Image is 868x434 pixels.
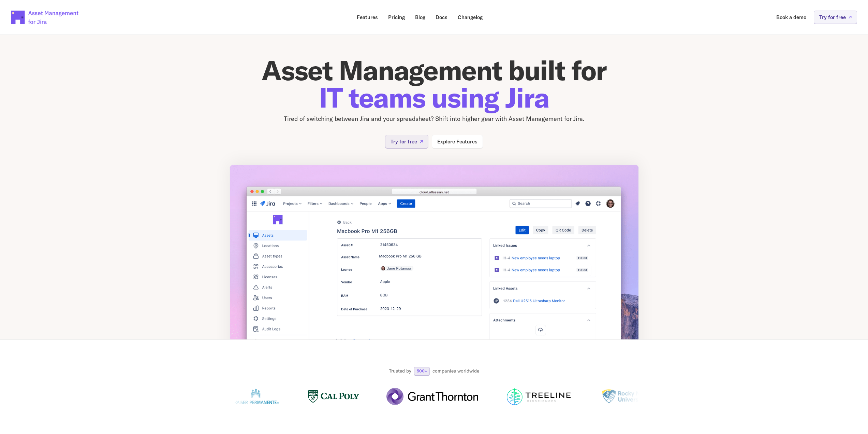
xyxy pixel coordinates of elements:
[319,80,549,115] span: IT teams using Jira
[771,11,811,24] a: Book a demo
[389,368,411,375] p: Trusted by
[233,388,281,405] img: Logo
[776,15,806,20] p: Book a demo
[352,11,383,24] a: Features
[431,11,452,24] a: Docs
[230,57,639,111] h1: Asset Management built for
[230,114,639,124] p: Tired of switching between Jira and your spreadsheet? Shift into higher gear with Asset Managemen...
[819,15,846,20] p: Try for free
[814,11,857,24] a: Try for free
[388,15,405,20] p: Pricing
[391,139,417,144] p: Try for free
[453,11,487,24] a: Changelog
[417,369,427,373] p: 500+
[308,388,359,405] img: Logo
[383,11,410,24] a: Pricing
[357,15,378,20] p: Features
[385,135,428,148] a: Try for free
[415,15,425,20] p: Blog
[505,388,572,405] img: Logo
[458,15,483,20] p: Changelog
[432,135,483,148] a: Explore Features
[437,139,477,144] p: Explore Features
[436,15,447,20] p: Docs
[432,368,479,375] p: companies worldwide
[410,11,430,24] a: Blog
[230,165,639,373] img: App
